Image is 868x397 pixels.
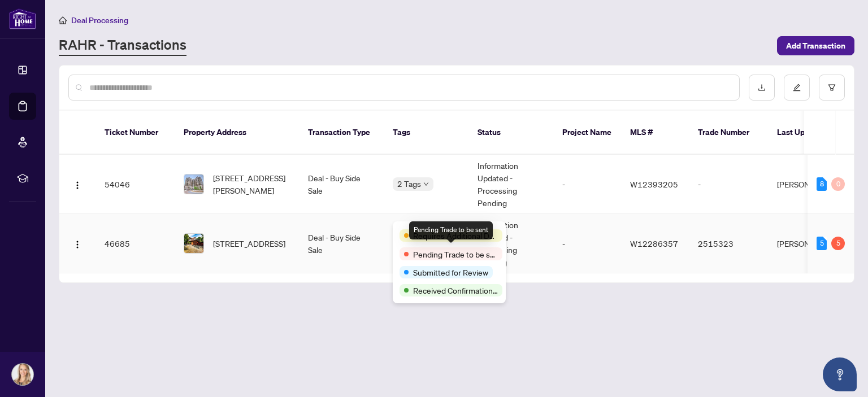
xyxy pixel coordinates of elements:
[553,155,621,214] td: -
[413,248,498,260] span: Pending Trade to be sent
[184,234,203,253] img: thumbnail-img
[299,155,384,214] td: Deal - Buy Side Sale
[819,75,845,101] button: filter
[96,155,175,214] td: 54046
[409,221,493,239] div: Pending Trade to be sent
[468,155,553,214] td: Information Updated - Processing Pending
[758,84,766,91] span: download
[786,37,845,55] span: Add Transaction
[689,214,768,273] td: 2515323
[777,36,854,55] button: Add Transaction
[553,214,621,273] td: -
[397,177,421,190] span: 2 Tags
[96,111,175,155] th: Ticket Number
[96,214,175,273] td: 46685
[12,364,33,385] img: Profile Icon
[68,175,86,193] button: Logo
[413,266,488,278] span: Submitted for Review
[630,179,678,189] span: W12393205
[768,111,853,155] th: Last Updated By
[817,177,827,191] div: 8
[621,111,689,155] th: MLS #
[213,172,290,197] span: [STREET_ADDRESS][PERSON_NAME]
[423,181,429,187] span: down
[828,84,836,91] span: filter
[749,75,775,101] button: download
[689,111,768,155] th: Trade Number
[831,237,845,250] div: 5
[71,15,128,25] span: Deal Processing
[768,214,853,273] td: [PERSON_NAME]
[630,238,678,248] span: W12286357
[299,214,384,273] td: Deal - Buy Side Sale
[468,214,553,273] td: Information Updated - Processing Pending
[213,237,285,250] span: [STREET_ADDRESS]
[68,234,86,252] button: Logo
[59,16,67,24] span: home
[384,111,468,155] th: Tags
[553,111,621,155] th: Project Name
[823,357,857,391] button: Open asap
[175,111,299,155] th: Property Address
[784,75,810,101] button: edit
[73,240,82,249] img: Logo
[184,174,203,194] img: thumbnail-img
[468,111,553,155] th: Status
[831,177,845,191] div: 0
[768,155,853,214] td: [PERSON_NAME]
[689,155,768,214] td: -
[59,36,186,56] a: RAHR - Transactions
[73,181,82,190] img: Logo
[413,284,498,296] span: Received Confirmation of Closing
[793,84,801,91] span: edit
[9,8,36,29] img: logo
[299,111,384,155] th: Transaction Type
[817,237,827,250] div: 5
